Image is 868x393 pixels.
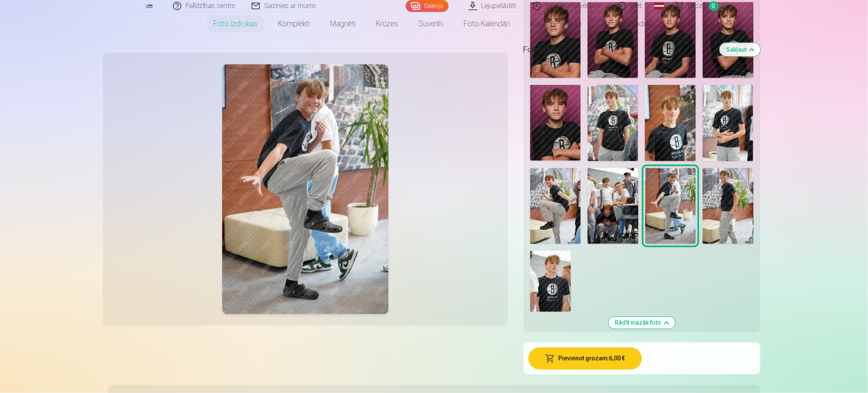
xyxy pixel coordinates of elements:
button: Pievienot grozam:6,00 € [529,348,642,370]
img: /fa1 [144,3,154,8]
a: Suvenīri [409,12,454,36]
h5: Fotogrāfijas [523,43,713,55]
a: Atslēgu piekariņi [520,12,592,36]
a: Krūzes [366,12,409,36]
span: Grozs [688,1,706,11]
button: Rādīt mazāk foto [608,317,675,329]
a: Visi produkti [592,12,665,36]
button: Sakļaut [720,42,761,56]
a: Foto kalendāri [454,12,520,36]
span: 0 [709,1,719,11]
a: Foto izdrukas [204,12,268,36]
a: Komplekti [268,12,320,36]
a: Magnēti [320,12,366,36]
